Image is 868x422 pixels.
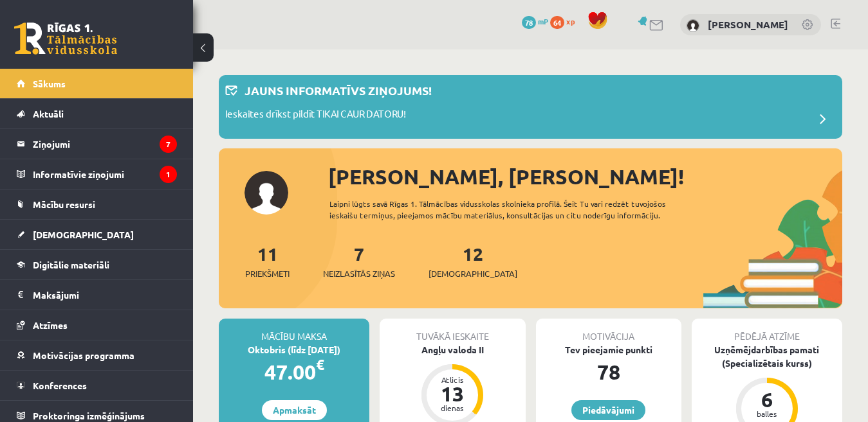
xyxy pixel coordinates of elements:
[550,16,564,29] span: 64
[245,267,290,280] span: Priekšmeti
[708,18,788,31] a: [PERSON_NAME]
[17,220,177,249] a: [DEMOGRAPHIC_DATA]
[33,78,66,89] span: Sākums
[33,259,109,270] span: Digitālie materiāli
[225,82,836,132] a: Jauns informatīvs ziņojums! Ieskaites drīkst pildīt TIKAI CAUR DATORU!
[328,161,842,192] div: [PERSON_NAME], [PERSON_NAME]!
[33,198,95,210] span: Mācību resursi
[433,376,472,383] div: Atlicis
[429,242,517,280] a: 12[DEMOGRAPHIC_DATA]
[316,355,324,374] span: €
[262,400,327,420] a: Apmaksāt
[748,410,786,418] div: balles
[17,69,177,98] a: Sākums
[380,343,525,356] div: Angļu valoda II
[536,356,681,387] div: 78
[380,319,525,343] div: Tuvākā ieskaite
[33,280,177,310] legend: Maksājumi
[17,340,177,370] a: Motivācijas programma
[687,19,699,32] img: Edgars Kleinbergs
[245,242,290,280] a: 11Priekšmeti
[536,343,681,356] div: Tev pieejamie punkti
[571,400,645,420] a: Piedāvājumi
[219,356,369,387] div: 47.00
[33,380,87,391] span: Konferences
[692,319,842,343] div: Pēdējā atzīme
[550,16,581,26] a: 64 xp
[225,107,406,125] p: Ieskaites drīkst pildīt TIKAI CAUR DATORU!
[33,410,145,421] span: Proktoringa izmēģinājums
[433,383,472,404] div: 13
[33,229,134,240] span: [DEMOGRAPHIC_DATA]
[522,16,536,29] span: 78
[433,404,472,412] div: dienas
[33,108,64,119] span: Aktuāli
[323,267,395,280] span: Neizlasītās ziņas
[219,319,369,343] div: Mācību maksa
[17,129,177,159] a: Ziņojumi7
[160,136,177,153] i: 7
[566,16,575,26] span: xp
[33,159,177,189] legend: Informatīvie ziņojumi
[329,198,703,221] div: Laipni lūgts savā Rīgas 1. Tālmācības vidusskolas skolnieka profilā. Šeit Tu vari redzēt tuvojošo...
[33,319,68,331] span: Atzīmes
[748,389,786,410] div: 6
[538,16,548,26] span: mP
[33,129,177,159] legend: Ziņojumi
[33,349,134,361] span: Motivācijas programma
[17,280,177,310] a: Maksājumi
[17,159,177,189] a: Informatīvie ziņojumi1
[536,319,681,343] div: Motivācija
[219,343,369,356] div: Oktobris (līdz [DATE])
[160,166,177,183] i: 1
[429,267,517,280] span: [DEMOGRAPHIC_DATA]
[17,189,177,219] a: Mācību resursi
[14,22,117,55] a: Rīgas 1. Tālmācības vidusskola
[17,371,177,400] a: Konferences
[323,242,395,280] a: 7Neizlasītās ziņas
[522,16,548,26] a: 78 mP
[17,99,177,128] a: Aktuāli
[692,343,842,370] div: Uzņēmējdarbības pamati (Specializētais kurss)
[17,250,177,279] a: Digitālie materiāli
[17,310,177,340] a: Atzīmes
[245,82,432,99] p: Jauns informatīvs ziņojums!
